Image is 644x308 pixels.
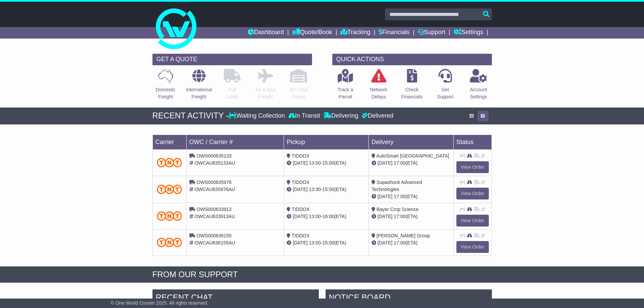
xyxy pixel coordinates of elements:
[323,240,334,245] span: 15:00
[436,69,454,104] a: GetSupport
[196,153,232,159] span: OWS000635133
[401,69,423,104] a: CheckFinancials
[394,240,406,245] span: 17:00
[453,135,492,149] td: Status
[186,135,284,149] td: OWC / Carrier #
[418,27,445,39] a: Support
[152,270,492,280] div: FROM OUR SUPPORT
[287,186,366,193] div: - (ETA)
[309,214,321,219] span: 13:00
[157,238,182,247] img: TNT_Domestic.png
[224,86,241,100] p: Full Loads
[156,86,175,100] p: Domestic Freight
[370,86,387,100] p: Network Delays
[470,86,487,100] p: Account Settings
[287,239,366,246] div: - (ETA)
[287,213,366,220] div: - (ETA)
[376,153,449,159] span: AutoSmart [GEOGRAPHIC_DATA]
[378,214,392,219] span: [DATE]
[194,240,235,245] span: OWCAU636155AU
[437,86,453,100] p: Get Support
[293,240,308,245] span: [DATE]
[293,187,308,192] span: [DATE]
[338,86,353,100] p: Track a Parcel
[470,69,487,104] a: AccountSettings
[401,86,423,100] p: Check Financials
[323,187,334,192] span: 15:00
[194,214,235,219] span: OWCAU633913AU
[196,180,232,185] span: OWS000635976
[152,135,186,149] td: Carrier
[157,211,182,220] img: TNT_Domestic.png
[394,160,406,166] span: 17:00
[372,160,451,167] div: (ETA)
[394,214,406,219] span: 17:00
[309,160,321,166] span: 13:00
[287,160,366,167] div: - (ETA)
[196,233,232,238] span: OWS000636155
[152,54,312,65] div: GET A QUOTE
[293,160,308,166] span: [DATE]
[372,193,451,200] div: (ETA)
[292,180,310,185] span: TIDDOX
[157,158,182,167] img: TNT_Domestic.png
[248,27,284,39] a: Dashboard
[326,289,492,308] div: NOTICE BOARD
[332,54,492,65] div: QUICK ACTIONS
[323,214,334,219] span: 16:00
[229,112,286,120] div: Waiting Collection
[152,111,229,121] div: RECENT ACTIVITY -
[454,27,483,39] a: Settings
[368,135,453,149] td: Delivery
[372,180,422,192] span: Supashock Advanced Technologies
[323,160,334,166] span: 15:00
[287,112,322,120] div: In Transit
[194,160,235,166] span: OWCAU635133AU
[337,69,354,104] a: Track aParcel
[456,188,489,199] a: View Order
[157,185,182,194] img: TNT_Domestic.png
[378,240,392,245] span: [DATE]
[186,69,212,104] a: InternationalFreight
[377,207,419,212] span: Bayer Crop Science
[379,27,409,39] a: Financials
[292,233,310,238] span: TIDDOX
[456,241,489,253] a: View Order
[378,160,392,166] span: [DATE]
[309,187,321,192] span: 13:30
[369,69,387,104] a: NetworkDelays
[292,153,310,159] span: TIDDOX
[186,86,212,100] p: International Freight
[340,27,370,39] a: Tracking
[293,214,308,219] span: [DATE]
[292,207,310,212] span: TIDDOX
[456,161,489,173] a: View Order
[292,27,332,39] a: Quote/Book
[194,187,235,192] span: OWCAU635976AU
[372,239,451,246] div: (ETA)
[456,215,489,227] a: View Order
[152,289,319,308] div: RECENT CHAT
[284,135,369,149] td: Pickup
[256,86,276,100] p: Air & Sea Freight
[372,213,451,220] div: (ETA)
[290,86,308,100] p: Air / Sea Depot
[378,194,392,199] span: [DATE]
[394,194,406,199] span: 17:00
[377,233,430,238] span: [PERSON_NAME] Group
[322,112,360,120] div: Delivering
[155,69,175,104] a: DomesticFreight
[196,207,232,212] span: OWS000633913
[360,112,393,120] div: Delivered
[309,240,321,245] span: 13:00
[111,300,209,306] span: © One World Courier 2025. All rights reserved.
